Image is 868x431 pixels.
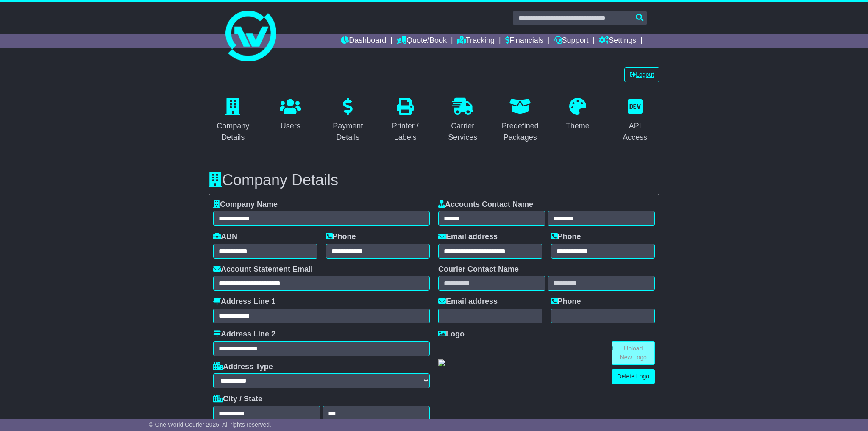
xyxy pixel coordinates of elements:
[457,34,495,48] a: Tracking
[554,34,589,48] a: Support
[599,34,636,48] a: Settings
[438,232,498,242] label: Email address
[566,120,590,132] div: Theme
[381,95,430,146] a: Printer / Labels
[213,297,275,306] label: Address Line 1
[505,34,544,48] a: Financials
[551,232,581,242] label: Phone
[213,200,278,209] label: Company Name
[214,120,252,143] div: Company Details
[326,232,356,242] label: Phone
[612,369,655,384] a: Delete Logo
[397,34,447,48] a: Quote/Book
[213,232,237,242] label: ABN
[341,34,386,48] a: Dashboard
[438,265,519,274] label: Courier Contact Name
[616,120,654,143] div: API Access
[560,95,595,135] a: Theme
[551,297,581,306] label: Phone
[213,330,275,339] label: Address Line 2
[387,120,425,143] div: Printer / Labels
[149,421,271,428] span: © One World Courier 2025. All rights reserved.
[496,95,545,146] a: Predefined Packages
[438,95,487,146] a: Carrier Services
[438,297,498,306] label: Email address
[213,362,273,372] label: Address Type
[213,265,313,274] label: Account Statement Email
[280,120,301,132] div: Users
[611,95,660,146] a: API Access
[213,395,262,404] label: City / State
[274,95,306,135] a: Users
[624,67,659,82] a: Logout
[438,330,465,339] label: Logo
[612,341,655,365] a: Upload New Logo
[444,120,482,143] div: Carrier Services
[438,200,533,209] label: Accounts Contact Name
[209,95,258,146] a: Company Details
[323,95,373,146] a: Payment Details
[501,120,540,143] div: Predefined Packages
[209,172,659,189] h3: Company Details
[438,359,445,366] img: GetCustomerLogo
[329,120,367,143] div: Payment Details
